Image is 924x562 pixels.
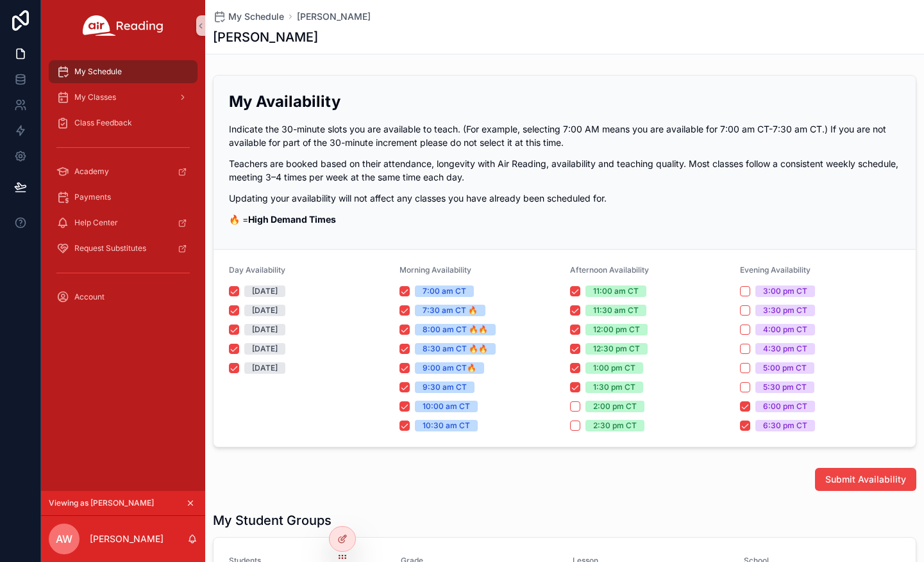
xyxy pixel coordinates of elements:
div: [DATE] [252,343,278,355]
a: Academy [49,160,197,183]
div: 11:00 am CT [593,285,639,297]
p: [PERSON_NAME] [90,533,164,545]
div: [DATE] [252,305,278,316]
div: 1:30 pm CT [593,381,635,393]
div: 2:00 pm CT [593,401,637,412]
a: [PERSON_NAME] [297,10,371,23]
div: 8:30 am CT 🔥🔥 [423,343,488,355]
a: My Classes [49,86,197,109]
a: Help Center [49,211,197,234]
a: Class Feedback [49,111,197,134]
div: scrollable content [41,51,205,325]
button: Submit Availability [815,468,916,491]
a: My Schedule [213,10,284,23]
div: 12:00 pm CT [593,324,640,335]
h1: My Student Groups [213,511,332,529]
span: Viewing as [PERSON_NAME] [49,498,154,508]
span: Account [74,292,105,302]
span: Evening Availability [740,265,811,275]
a: Account [49,285,197,309]
div: 8:00 am CT 🔥🔥 [423,324,488,335]
div: 4:30 pm CT [763,343,807,355]
div: 6:30 pm CT [763,420,807,431]
div: 10:30 am CT [423,420,470,431]
h2: My Availability [229,91,900,112]
div: 5:00 pm CT [763,362,807,374]
h1: [PERSON_NAME] [213,28,318,46]
span: Request Substitutes [74,243,146,253]
p: 🔥 = [229,213,900,226]
img: App logo [83,15,164,36]
span: Academy [74,166,109,177]
span: AW [56,531,72,547]
div: 7:00 am CT [423,285,466,297]
div: 9:30 am CT [423,381,467,393]
a: My Schedule [49,60,197,83]
div: 3:30 pm CT [763,305,807,316]
div: 6:00 pm CT [763,401,807,412]
div: 10:00 am CT [423,401,470,412]
div: 2:30 pm CT [593,420,637,431]
div: 1:00 pm CT [593,362,635,374]
p: Indicate the 30-minute slots you are available to teach. (For example, selecting 7:00 AM means yo... [229,122,900,149]
span: Afternoon Availability [570,265,649,275]
div: [DATE] [252,285,278,297]
span: My Classes [74,92,116,102]
p: Teachers are booked based on their attendance, longevity with Air Reading, availability and teach... [229,157,900,184]
div: [DATE] [252,362,278,374]
span: Morning Availability [399,265,471,275]
div: 11:30 am CT [593,305,639,316]
span: My Schedule [228,10,284,23]
div: 3:00 pm CT [763,285,807,297]
div: 12:30 pm CT [593,343,640,355]
span: My Schedule [74,67,122,77]
span: Help Center [74,218,118,228]
div: 7:30 am CT 🔥 [423,305,478,316]
span: Day Availability [229,265,285,275]
span: Submit Availability [825,473,906,486]
a: Request Substitutes [49,237,197,260]
div: [DATE] [252,324,278,335]
p: Updating your availability will not affect any classes you have already been scheduled for. [229,191,900,205]
span: Payments [74,192,111,202]
div: 4:00 pm CT [763,324,807,335]
strong: High Demand Times [248,214,336,225]
div: 5:30 pm CT [763,381,807,393]
span: Class Feedback [74,118,132,128]
a: Payments [49,186,197,209]
div: 9:00 am CT🔥 [423,362,476,374]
